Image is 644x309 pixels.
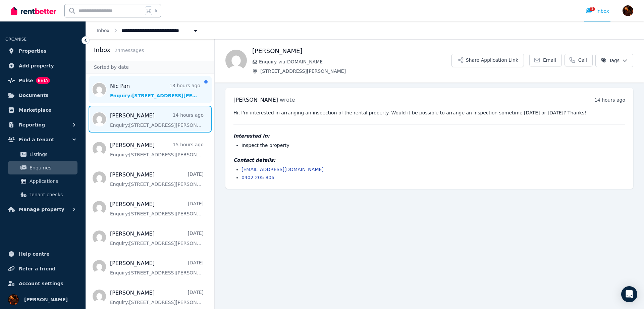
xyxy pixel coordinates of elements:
[5,74,80,87] a: PulseBETA
[36,77,50,84] span: BETA
[19,250,50,258] span: Help centre
[110,200,204,217] a: [PERSON_NAME][DATE]Enquiry:[STREET_ADDRESS][PERSON_NAME].
[30,164,75,172] span: Enquiries
[19,279,63,288] span: Account settings
[19,62,54,70] span: Add property
[8,188,77,201] a: Tenant checks
[241,142,625,149] li: Inspect the property
[590,7,595,11] span: 1
[110,141,204,158] a: [PERSON_NAME]15 hours agoEnquiry:[STREET_ADDRESS][PERSON_NAME].
[5,59,80,72] a: Add property
[578,57,587,63] span: Call
[5,89,80,102] a: Documents
[8,161,77,174] a: Enquiries
[233,157,625,163] h4: Contact details:
[5,277,80,290] a: Account settings
[601,57,620,64] span: Tags
[225,50,247,71] img: James Foo
[233,133,625,139] h4: Interested in:
[529,54,562,66] a: Email
[19,76,33,85] span: Pulse
[233,109,625,116] pre: Hi, I'm interested in arranging an inspection of the rental property. Would it be possible to arr...
[19,136,54,144] span: Find a tenant
[11,6,56,16] img: RentBetter
[259,58,451,65] span: Enquiry via [DOMAIN_NAME]
[114,48,144,53] span: 24 message s
[110,230,204,247] a: [PERSON_NAME][DATE]Enquiry:[STREET_ADDRESS][PERSON_NAME].
[19,205,64,213] span: Manage property
[110,82,200,99] a: Nic Pan13 hours agoEnquiry:[STREET_ADDRESS][PERSON_NAME].
[19,265,55,273] span: Refer a friend
[586,8,609,14] div: Inbox
[97,28,109,33] a: Inbox
[110,171,204,188] a: [PERSON_NAME][DATE]Enquiry:[STREET_ADDRESS][PERSON_NAME].
[451,54,524,67] button: Share Application Link
[19,47,47,55] span: Properties
[621,286,637,302] div: Open Intercom Messenger
[280,97,295,103] span: wrote
[24,296,68,304] span: [PERSON_NAME]
[5,133,80,146] button: Find a tenant
[86,21,210,39] nav: Breadcrumb
[5,247,80,261] a: Help centre
[543,57,556,63] span: Email
[241,167,324,172] a: [EMAIL_ADDRESS][DOMAIN_NAME]
[86,61,214,73] div: Sorted by date
[5,203,80,216] button: Manage property
[155,8,157,13] span: k
[5,44,80,58] a: Properties
[8,148,77,161] a: Listings
[595,54,633,67] button: Tags
[94,45,110,55] h2: Inbox
[565,54,593,66] a: Call
[594,97,625,103] time: 14 hours ago
[110,112,204,128] a: [PERSON_NAME]14 hours agoEnquiry:[STREET_ADDRESS][PERSON_NAME].
[19,91,49,99] span: Documents
[252,46,451,56] h1: [PERSON_NAME]
[110,259,204,276] a: [PERSON_NAME][DATE]Enquiry:[STREET_ADDRESS][PERSON_NAME].
[241,175,274,180] a: 0402 205 806
[260,68,451,74] span: [STREET_ADDRESS][PERSON_NAME]
[8,174,77,188] a: Applications
[110,289,204,306] a: [PERSON_NAME][DATE]Enquiry:[STREET_ADDRESS][PERSON_NAME].
[8,294,19,305] img: Sergio Lourenco da Silva
[5,118,80,132] button: Reporting
[233,97,278,103] span: [PERSON_NAME]
[5,103,80,117] a: Marketplace
[5,262,80,275] a: Refer a friend
[5,37,26,42] span: ORGANISE
[19,121,45,129] span: Reporting
[30,191,75,199] span: Tenant checks
[623,5,633,16] img: Sergio Lourenco da Silva
[19,106,51,114] span: Marketplace
[30,177,75,185] span: Applications
[30,150,75,158] span: Listings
